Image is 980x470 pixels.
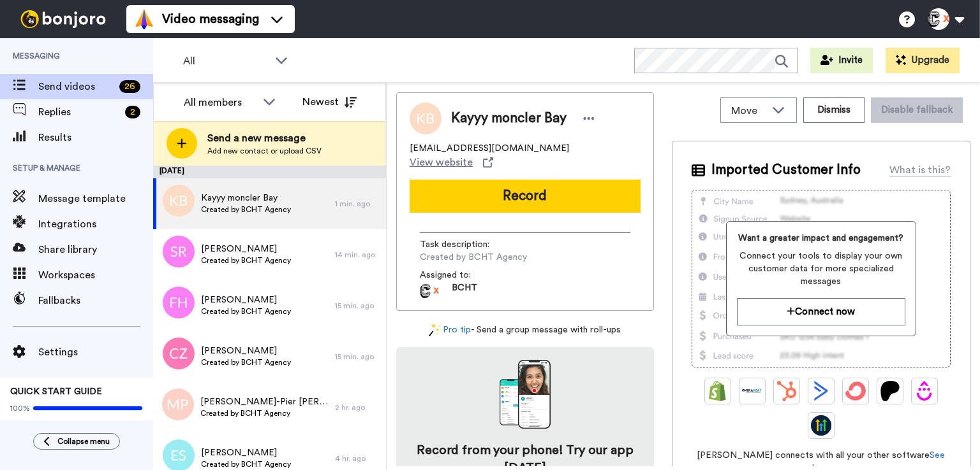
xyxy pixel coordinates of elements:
img: ActiveCampaign [811,381,831,401]
span: Fallbacks [38,293,153,308]
span: Send a new message [207,131,322,146]
img: download [500,360,551,429]
button: Invite [810,48,873,73]
span: Want a greater impact and engagement? [737,232,905,245]
img: sr.png [163,236,195,267]
span: [PERSON_NAME] [201,345,291,357]
span: Imported Customer Info [711,160,861,180]
span: Created by BCHT Agency [201,255,291,266]
span: [PERSON_NAME]-Pier [PERSON_NAME] [200,395,329,408]
img: Hubspot [776,381,797,401]
span: QUICK START GUIDE [10,387,102,396]
span: Created by BCHT Agency [201,459,291,469]
div: - Send a group message with roll-ups [396,324,654,337]
img: da9f78d6-c199-4464-8dfe-2283e209912d-1719894401.jpg [420,281,439,301]
button: Dismiss [803,97,865,123]
span: Send videos [38,79,114,94]
img: Patreon [880,381,900,401]
span: Created by BCHT Agency [420,251,541,264]
img: Shopify [708,381,728,401]
img: ConvertKit [845,381,866,401]
span: Created by BCHT Agency [200,408,329,418]
img: cz.png [163,338,195,369]
span: Collapse menu [57,436,110,446]
div: 15 min. ago [335,352,380,362]
span: All [183,53,269,69]
button: Newest [293,89,366,115]
img: GoHighLevel [811,415,831,436]
button: Collapse menu [33,433,120,450]
span: [EMAIL_ADDRESS][DOMAIN_NAME] [410,142,569,155]
img: kb.png [163,185,195,217]
div: 26 [119,80,140,93]
span: Workspaces [38,267,153,283]
div: What is this? [889,162,951,178]
span: Settings [38,345,153,360]
span: BCHT [452,281,477,301]
span: Kayyy moncler Bay [451,109,567,128]
button: Record [410,180,641,213]
span: Connect your tools to display your own customer data for more specialized messages [737,250,905,288]
span: View website [410,155,473,170]
span: Created by BCHT Agency [201,306,291,317]
img: Drip [914,381,935,401]
span: [PERSON_NAME] [201,243,291,255]
button: Upgrade [886,48,960,73]
span: Task description : [420,238,509,251]
div: 4 hr. ago [335,453,380,464]
img: magic-wand.svg [429,324,440,337]
div: 15 min. ago [335,301,380,311]
div: 14 min. ago [335,250,380,260]
div: 2 [125,106,140,118]
img: mp.png [162,388,194,420]
span: Move [731,103,766,118]
span: Share library [38,242,153,257]
span: Add new contact or upload CSV [207,146,322,156]
img: fh.png [163,287,195,318]
div: [DATE] [153,166,386,178]
img: bj-logo-header-white.svg [15,10,111,28]
span: Kayyy moncler Bay [201,192,291,204]
span: Created by BCHT Agency [201,357,291,367]
span: [PERSON_NAME] [201,446,291,459]
div: 1 min. ago [335,199,380,209]
a: Pro tip [429,324,471,337]
img: vm-color.svg [134,9,154,29]
img: Ontraport [742,381,762,401]
span: Message template [38,191,153,206]
span: [PERSON_NAME] [201,294,291,306]
button: Disable fallback [871,97,963,123]
span: 100% [10,403,30,413]
a: View website [410,155,493,170]
img: Image of Kayyy moncler Bay [410,103,442,134]
span: Video messaging [162,10,259,28]
button: Connect now [737,298,905,325]
span: Results [38,130,153,145]
div: All members [184,95,256,110]
span: Assigned to: [420,269,509,281]
span: Integrations [38,217,153,232]
div: 2 hr. ago [335,402,380,413]
span: Created by BCHT Agency [201,204,291,215]
span: Replies [38,104,120,120]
